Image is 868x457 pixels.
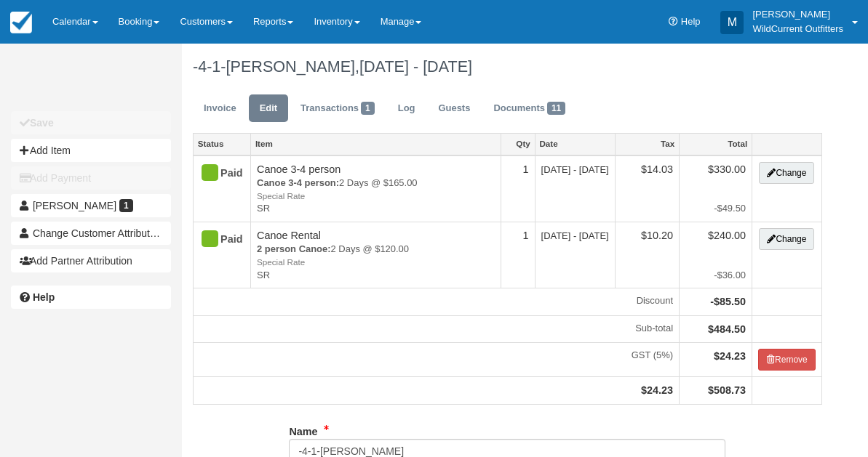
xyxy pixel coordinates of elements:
a: Transactions1 [290,94,386,123]
a: Invoice [193,94,247,123]
a: Total [680,134,752,154]
em: SR [257,202,495,216]
button: Add Partner Attribution [11,249,171,272]
span: 1 [119,199,133,212]
b: Help [33,291,55,303]
strong: -$85.50 [710,296,746,307]
div: M [720,11,744,34]
a: Log [387,94,426,123]
button: Save [11,111,171,134]
em: SR [257,269,495,283]
em: 2 Days @ $165.00 [257,177,495,202]
em: -$49.50 [685,202,746,216]
em: Sub-total [199,322,673,336]
td: 1 [501,222,535,288]
span: [DATE] - [DATE] [541,164,609,175]
td: $240.00 [680,222,752,288]
label: Name [289,419,317,440]
a: [PERSON_NAME] 1 [11,194,171,217]
strong: 2 person Canoe [257,243,331,254]
strong: $24.23 [641,384,673,396]
div: Paid [199,228,232,251]
a: Status [194,134,250,154]
button: Change [759,228,814,250]
td: 1 [501,155,535,222]
em: Special Rate [257,190,495,203]
a: Item [251,134,501,154]
span: Help [681,16,701,27]
p: [PERSON_NAME] [752,7,843,22]
p: WildCurrent Outfitters [752,22,843,36]
em: Discount [199,294,673,308]
i: Help [669,17,678,27]
div: Paid [199,162,232,185]
b: Save [30,117,54,129]
h1: -4-1-[PERSON_NAME], [193,58,822,76]
button: Add Payment [11,166,171,190]
a: Tax [616,134,679,154]
td: Canoe Rental [251,222,501,288]
a: Documents11 [482,94,576,123]
img: checkfront-main-nav-mini-logo.png [10,12,32,33]
span: [PERSON_NAME] [33,200,116,211]
a: Edit [249,94,288,123]
td: $330.00 [680,155,752,222]
td: $10.20 [615,222,679,288]
span: [DATE] - [DATE] [541,230,609,241]
button: Remove [758,349,816,371]
a: Date [535,134,615,154]
em: -$36.00 [685,269,746,283]
strong: $24.23 [714,350,746,362]
strong: $508.73 [708,384,746,396]
em: Special Rate [257,256,495,269]
a: Guests [427,94,481,123]
strong: $484.50 [708,323,746,335]
td: $14.03 [615,155,679,222]
button: Change Customer Attribution [11,222,171,245]
strong: Canoe 3-4 person [257,177,339,188]
span: 1 [361,102,375,115]
em: GST (5%) [199,349,673,363]
button: Change [759,162,814,184]
a: Help [11,286,171,309]
span: [DATE] - [DATE] [359,57,472,76]
span: Change Customer Attribution [33,227,164,239]
td: Canoe 3-4 person [251,155,501,222]
span: 11 [547,102,565,115]
a: Qty [501,134,534,154]
button: Add Item [11,139,171,162]
em: 2 Days @ $120.00 [257,243,495,268]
